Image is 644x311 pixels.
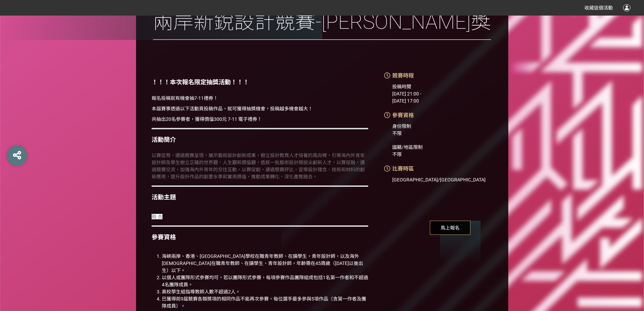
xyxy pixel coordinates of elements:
span: 不限 [392,131,402,136]
img: icon-time.6ee9db6.png [384,165,390,172]
span: 參賽資格 [392,112,414,118]
span: 以賽促育，通過競賽呈現，展示藝術設計創新成果，樹立設計教育人才培養的風向標，引導海內外青年設計師及學生樹立正確的世界觀、人生觀和價值觀，造就一批藝術設計類拔尖創新人才，以賽促融，通過競賽交流，加... [152,153,365,179]
span: 投稿時間 [392,84,411,89]
span: 國籍/地區限制 [392,145,423,150]
span: 融·合 [152,214,162,219]
strong: 活動主題 [152,194,176,201]
li: 海峽兩岸、香港、[GEOGRAPHIC_DATA]學校在職青年教師、在讀學生，青年設計師，以及海外[DEMOGRAPHIC_DATA]在職青年教師、在讀學生、青年設計師，年齡需在45周歲（[DA... [162,253,368,274]
strong: ！！！本次報名限定抽獎活動！！！ [152,79,249,86]
span: [GEOGRAPHIC_DATA]/[GEOGRAPHIC_DATA] [392,177,486,182]
span: [DATE] 21:00 - [392,91,421,96]
strong: 活動簡介 [152,136,176,143]
span: [DATE] 17:00 [392,98,419,104]
span: 收藏這個活動 [584,5,613,10]
img: icon-time.6ee9db6.png [384,72,390,79]
span: 馬上報名 [430,221,470,235]
span: 競賽時程 [392,72,414,79]
p: 本屆賽事透過以下活動頁投稿作品，就可獲得抽獎機會，投稿越多機會越大！ [152,105,368,112]
span: 身份限制 [392,124,411,129]
span: 比賽時區 [392,165,414,172]
li: 已獲得前9屆競賽各類獎項的相同作品不能再次參賽，每位選手最多參與5項作品（含第一作者及團隊成員）。 [162,295,368,310]
span: 不限 [392,152,402,157]
p: 共抽出20名參賽者，獲得價值300元 7-11 電子禮券！ [152,116,368,123]
li: 高校學生組指導教師人數不超過2人。 [162,288,368,295]
img: icon-time.6ee9db6.png [384,112,390,118]
li: 以個人或團隊形式參賽均可，若以團隊形式參賽，每項參賽作品團隊組成包括1名第一作者和不超過4名團隊成員。 [162,274,368,288]
strong: 參賽資格 [152,234,176,241]
span: 兩岸新銳設計競賽-[PERSON_NAME]獎 [153,7,491,40]
p: 報名投稿就有機會抽7-11禮券！ [152,88,368,102]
